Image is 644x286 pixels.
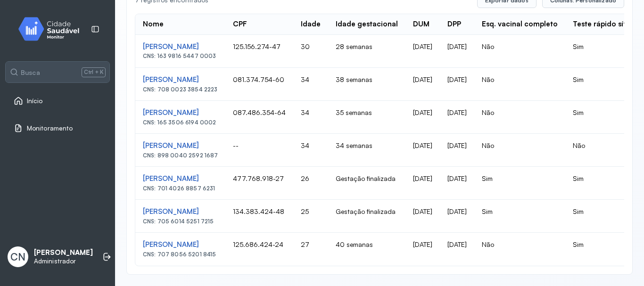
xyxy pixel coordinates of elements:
[293,35,328,68] td: 30
[328,233,405,265] td: 40 semanas
[565,35,643,68] td: Sim
[10,15,95,43] img: monitor.svg
[301,20,321,29] div: Idade
[565,167,643,200] td: Sim
[413,20,429,29] div: DUM
[474,134,565,167] td: Não
[573,20,635,29] div: Teste rápido sífilis
[328,35,405,68] td: 28 semanas
[143,141,218,150] div: [PERSON_NAME]
[143,207,218,216] div: [PERSON_NAME]
[440,233,474,265] td: [DATE]
[405,35,440,68] td: [DATE]
[440,35,474,68] td: [DATE]
[82,67,106,77] span: Ctrl + K
[143,42,218,51] div: [PERSON_NAME]
[293,233,328,265] td: 27
[336,20,398,29] div: Idade gestacional
[447,20,461,29] div: DPP
[565,233,643,265] td: Sim
[565,68,643,101] td: Sim
[143,240,218,249] div: [PERSON_NAME]
[21,68,40,77] span: Busca
[405,68,440,101] td: [DATE]
[328,200,405,233] td: Gestação finalizada
[293,200,328,233] td: 25
[565,101,643,134] td: Sim
[143,20,164,29] div: Nome
[143,251,218,258] div: CNS: 707 8056 5201 8415
[34,257,93,265] p: Administrador
[233,20,247,29] div: CPF
[293,167,328,200] td: 26
[565,200,643,233] td: Sim
[225,68,293,101] td: 081.374.754-60
[474,233,565,265] td: Não
[328,134,405,167] td: 34 semanas
[474,200,565,233] td: Sim
[143,108,218,117] div: [PERSON_NAME]
[143,53,218,59] div: CNS: 163 9816 5447 0003
[225,167,293,200] td: 477.768.918-27
[10,251,25,263] span: CN
[440,134,474,167] td: [DATE]
[474,101,565,134] td: Não
[565,134,643,167] td: Não
[27,124,73,132] span: Monitoramento
[293,68,328,101] td: 34
[405,134,440,167] td: [DATE]
[34,248,93,257] p: [PERSON_NAME]
[225,101,293,134] td: 087.486.354-64
[225,200,293,233] td: 134.383.424-48
[143,86,218,93] div: CNS: 708 0023 3854 2223
[293,134,328,167] td: 34
[328,167,405,200] td: Gestação finalizada
[143,152,218,159] div: CNS: 898 0040 2592 1687
[27,97,43,105] span: Início
[225,233,293,265] td: 125.686.424-24
[225,35,293,68] td: 125.156.274-47
[225,134,293,167] td: --
[143,75,218,84] div: [PERSON_NAME]
[474,35,565,68] td: Não
[405,101,440,134] td: [DATE]
[14,96,101,106] a: Início
[328,101,405,134] td: 35 semanas
[143,185,218,192] div: CNS: 701 4026 8857 6231
[143,218,218,225] div: CNS: 705 6014 5251 7215
[482,20,558,29] div: Esq. vacinal completo
[405,167,440,200] td: [DATE]
[440,68,474,101] td: [DATE]
[328,68,405,101] td: 38 semanas
[14,123,101,133] a: Monitoramento
[143,174,218,183] div: [PERSON_NAME]
[440,101,474,134] td: [DATE]
[440,167,474,200] td: [DATE]
[143,119,218,126] div: CNS: 165 3506 6194 0002
[440,200,474,233] td: [DATE]
[405,200,440,233] td: [DATE]
[474,167,565,200] td: Sim
[474,68,565,101] td: Não
[293,101,328,134] td: 34
[405,233,440,265] td: [DATE]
